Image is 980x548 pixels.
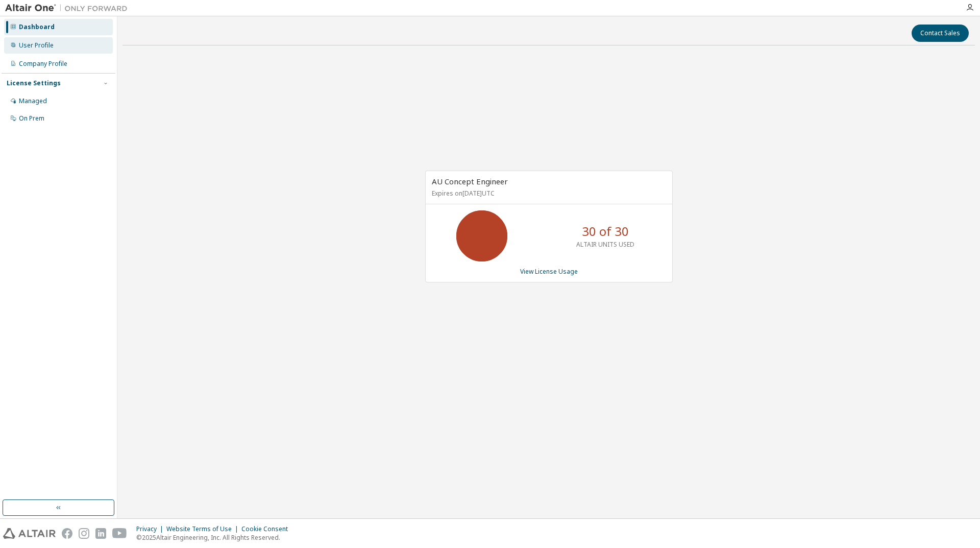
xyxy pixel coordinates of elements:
[62,528,72,539] img: facebook.svg
[432,189,664,198] p: Expires on [DATE] UTC
[7,79,61,87] div: License Settings
[19,60,67,68] div: Company Profile
[95,528,106,539] img: linkedin.svg
[19,114,44,123] div: On Prem
[112,528,127,539] img: youtube.svg
[79,528,89,539] img: instagram.svg
[19,41,54,50] div: User Profile
[166,525,241,533] div: Website Terms of Use
[576,240,634,249] p: ALTAIR UNITS USED
[520,267,578,276] a: View License Usage
[19,97,47,105] div: Managed
[136,525,166,533] div: Privacy
[241,525,294,533] div: Cookie Consent
[582,223,629,240] p: 30 of 30
[136,533,294,542] p: © 2025 Altair Engineering, Inc. All Rights Reserved.
[5,3,133,13] img: Altair One
[432,176,508,186] span: AU Concept Engineer
[912,25,969,42] button: Contact Sales
[3,528,56,539] img: altair_logo.svg
[19,23,55,31] div: Dashboard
